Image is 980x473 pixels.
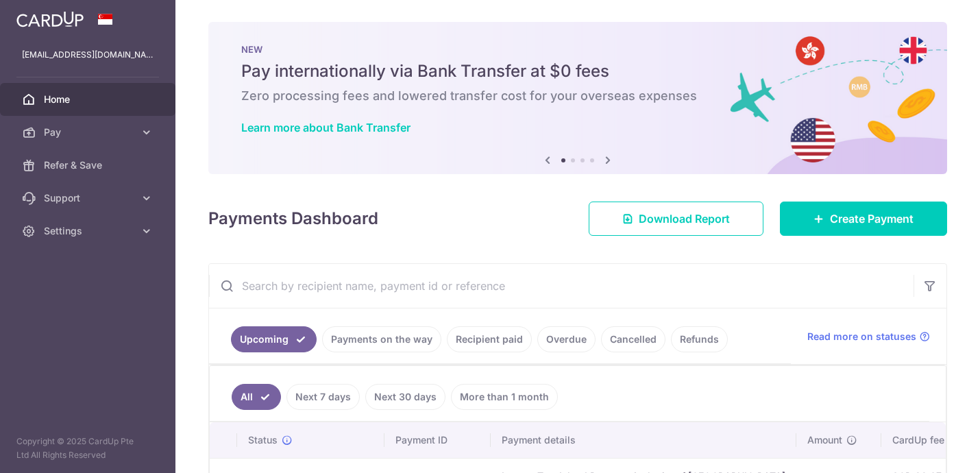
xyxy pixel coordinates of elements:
[232,384,281,410] a: All
[365,384,445,410] a: Next 30 days
[322,326,441,352] a: Payments on the way
[44,125,134,139] span: Pay
[807,433,842,447] span: Amount
[22,48,154,62] p: [EMAIL_ADDRESS][DOMAIN_NAME]
[639,210,730,227] span: Download Report
[491,422,796,458] th: Payment details
[231,326,317,352] a: Upcoming
[241,60,914,82] h5: Pay internationally via Bank Transfer at $0 fees
[209,264,914,308] input: Search by recipient name, payment id or reference
[537,326,596,352] a: Overdue
[780,202,947,236] a: Create Payment
[208,206,378,231] h4: Payments Dashboard
[16,11,84,27] img: CardUp
[589,202,763,236] a: Download Report
[44,158,134,172] span: Refer & Save
[807,330,916,343] span: Read more on statuses
[248,433,278,447] span: Status
[451,384,558,410] a: More than 1 month
[447,326,532,352] a: Recipient paid
[208,22,947,174] img: Bank transfer banner
[44,224,134,238] span: Settings
[286,384,360,410] a: Next 7 days
[892,433,944,447] span: CardUp fee
[241,88,914,104] h6: Zero processing fees and lowered transfer cost for your overseas expenses
[671,326,728,352] a: Refunds
[44,191,134,205] span: Support
[830,210,914,227] span: Create Payment
[241,44,914,55] p: NEW
[241,121,411,134] a: Learn more about Bank Transfer
[384,422,491,458] th: Payment ID
[807,330,930,343] a: Read more on statuses
[44,93,134,106] span: Home
[601,326,665,352] a: Cancelled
